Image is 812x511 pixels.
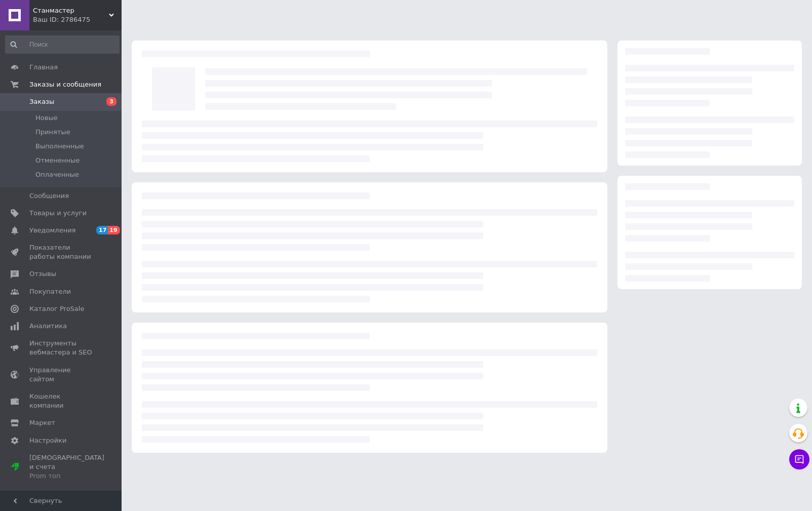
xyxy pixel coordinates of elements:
div: Ваш ID: 2786475 [33,15,122,24]
span: Инструменты вебмастера и SEO [29,339,94,357]
span: Станмастер [33,6,109,15]
span: Принятые [35,128,70,137]
span: 19 [108,226,120,234]
span: Главная [29,63,58,72]
div: Prom топ [29,471,104,481]
span: [DEMOGRAPHIC_DATA] и счета [29,453,104,481]
span: Настройки [29,436,66,445]
span: Отмененные [35,156,80,165]
button: Чат с покупателем [789,449,809,469]
span: Управление сайтом [29,366,94,384]
span: Заказы [29,97,54,106]
span: Заказы и сообщения [29,80,101,89]
span: Каталог ProSale [29,304,84,313]
input: Поиск [5,35,120,54]
span: Сообщения [29,191,69,201]
span: Товары и услуги [29,209,87,218]
span: 17 [96,226,108,234]
span: Покупатели [29,287,71,296]
span: Отзывы [29,269,56,279]
span: Аналитика [29,322,67,331]
span: Показатели работы компании [29,243,94,261]
span: Кошелек компании [29,392,94,410]
span: 3 [106,97,117,106]
span: Маркет [29,418,55,427]
span: Новые [35,113,58,123]
span: Оплаченные [35,170,79,179]
span: Выполненные [35,142,84,151]
span: Уведомления [29,226,75,235]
